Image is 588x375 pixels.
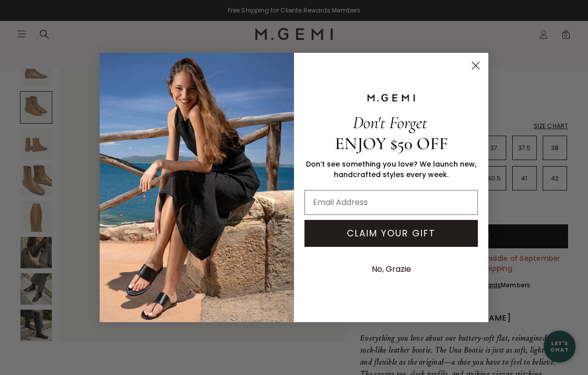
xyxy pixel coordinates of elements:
button: CLAIM YOUR GIFT [304,220,478,247]
input: Email Address [304,190,478,215]
img: M.GEMI [366,93,416,102]
span: Don't Forget [353,112,427,133]
img: M.Gemi [100,53,294,322]
button: No, Grazie [367,257,416,282]
span: Don’t see something you love? We launch new, handcrafted styles every week. [306,159,476,180]
span: ENJOY $50 OFF [335,133,448,154]
button: Close dialog [467,57,484,74]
